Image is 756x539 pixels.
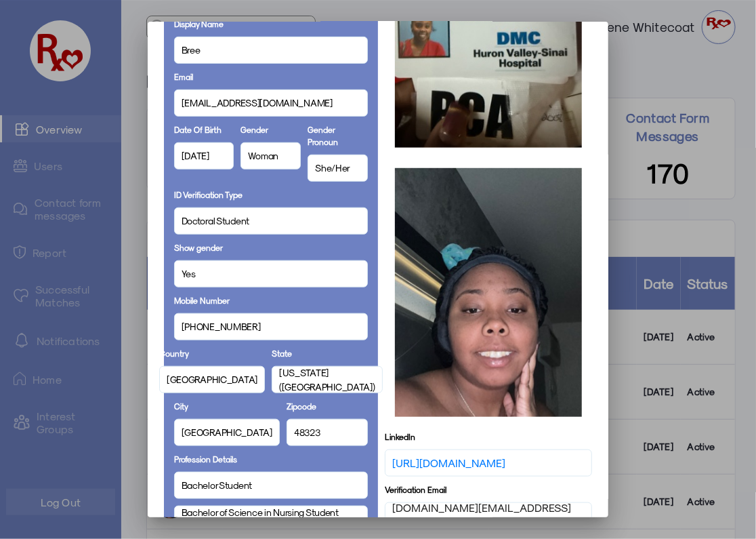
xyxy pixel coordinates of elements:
div: [DOMAIN_NAME][EMAIL_ADDRESS][DOMAIN_NAME][PERSON_NAME] [385,502,592,530]
label: Show gender [174,241,223,254]
span: [PHONE_NUMBER] [182,319,261,334]
span: [DATE] [182,148,209,163]
label: Verification Email [385,483,446,496]
label: Profession Details [174,453,237,465]
label: Zipcode [287,400,316,412]
span: Woman [248,148,278,163]
label: Gender Pronoun [308,123,368,148]
span: 48323 [294,425,320,439]
span: [GEOGRAPHIC_DATA] [182,425,272,439]
label: State [272,347,292,359]
span: Yes [182,266,196,281]
span: Bree [182,43,201,57]
label: ID Verification Type [174,188,243,201]
label: Date Of Birth [174,123,222,136]
label: Country [159,347,189,359]
label: Mobile Number [174,294,230,306]
label: Display Name [174,18,224,30]
span: [GEOGRAPHIC_DATA] [167,372,257,386]
label: LinkedIn [385,431,415,443]
label: City [174,400,188,412]
span: [EMAIL_ADDRESS][DOMAIN_NAME] [182,96,333,110]
span: Doctoral Student [182,214,250,228]
span: Bachelor Student [182,478,253,492]
span: She/Her [315,161,350,175]
label: Gender [240,123,268,136]
a: [URL][DOMAIN_NAME] [392,455,505,471]
span: Bachelor of Science in Nursing Student (BSN Student) [182,505,360,534]
span: [US_STATE] ([GEOGRAPHIC_DATA]) [279,365,375,394]
label: Email [174,71,193,83]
